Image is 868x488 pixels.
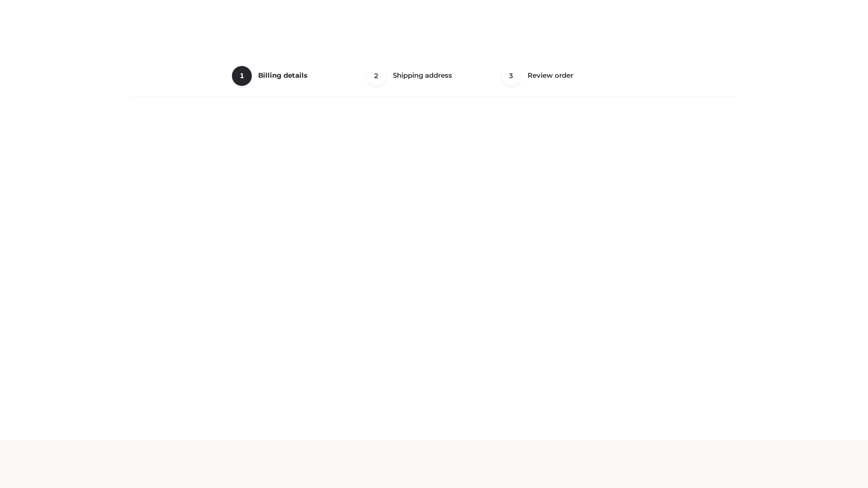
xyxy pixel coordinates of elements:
span: 3 [501,66,521,86]
span: 2 [367,66,387,86]
span: Billing details [258,71,307,80]
span: 1 [232,66,252,86]
span: Review order [528,71,573,80]
span: Shipping address [393,71,452,80]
